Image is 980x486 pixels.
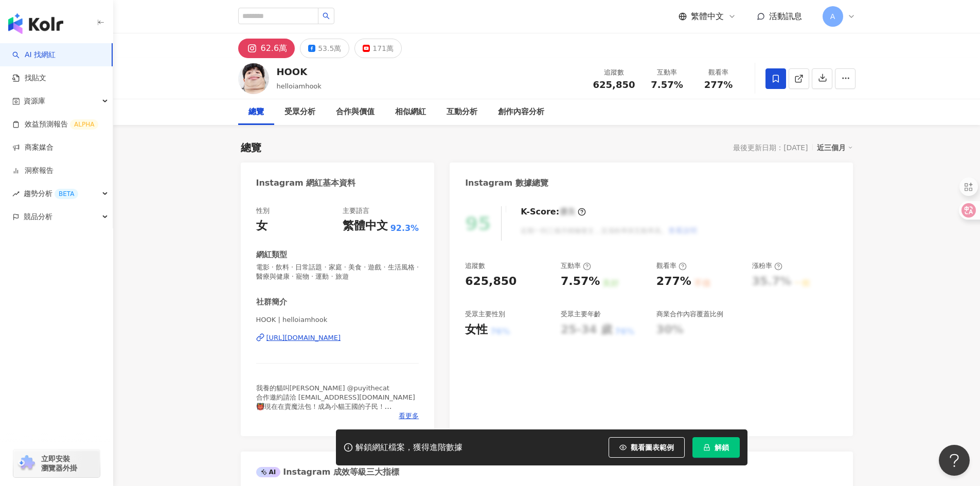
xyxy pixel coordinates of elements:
span: 92.3% [390,223,419,234]
div: 互動率 [561,261,591,271]
div: 漲粉率 [752,261,782,271]
a: chrome extension立即安裝 瀏覽器外掛 [13,449,100,477]
div: 7.57% [561,274,600,290]
div: 受眾分析 [284,106,315,118]
button: 解鎖 [692,437,740,458]
img: logo [8,13,63,34]
div: 網紅類型 [256,249,287,260]
div: Instagram 成效等級三大指標 [256,466,399,478]
div: 合作與價值 [336,106,375,118]
span: 電影 · 飲料 · 日常話題 · 家庭 · 美食 · 遊戲 · 生活風格 · 醫療與健康 · 寵物 · 運動 · 旅遊 [256,263,419,281]
span: 看更多 [399,411,419,421]
button: 觀看圖表範例 [609,437,685,458]
div: 觀看率 [699,67,738,78]
div: 互動率 [648,67,687,78]
div: 繁體中文 [343,218,388,234]
div: 商業合作內容覆蓋比例 [656,310,723,319]
div: 創作內容分析 [498,106,544,118]
span: 競品分析 [24,205,52,228]
span: 立即安裝 瀏覽器外掛 [41,454,77,473]
div: AI [256,467,281,477]
div: 互動分析 [447,106,477,118]
div: BETA [55,189,78,199]
div: 女性 [465,322,488,338]
img: KOL Avatar [238,63,269,94]
span: rise [12,190,20,197]
div: 追蹤數 [593,67,635,78]
span: 7.57% [651,80,683,90]
span: A [830,11,835,22]
div: 62.6萬 [261,41,288,56]
img: chrome extension [16,455,37,472]
a: [URL][DOMAIN_NAME] [256,333,419,343]
div: 近三個月 [817,141,853,154]
a: 找貼文 [12,73,46,83]
button: 62.6萬 [238,39,295,58]
div: 受眾主要性別 [465,310,505,319]
span: 趨勢分析 [24,182,78,205]
div: 受眾主要年齡 [561,310,601,319]
span: 繁體中文 [691,11,724,22]
div: Instagram 網紅基本資料 [256,177,356,189]
div: 相似網紅 [395,106,426,118]
div: 53.5萬 [318,41,341,56]
div: 171萬 [372,41,394,56]
div: 女 [256,218,268,234]
div: 觀看率 [656,261,687,271]
div: [URL][DOMAIN_NAME] [266,333,341,343]
span: 我養的貓叫[PERSON_NAME] @puyithecat 合作邀約請洽 [EMAIL_ADDRESS][DOMAIN_NAME] 👹現在在賣魔法包！成為小貓王國的子民！ 👹不會再出日曆了喔！... [256,384,418,439]
button: 53.5萬 [300,39,349,58]
div: HOOK [277,65,322,78]
div: 性別 [256,206,270,215]
div: 最後更新日期：[DATE] [733,143,808,152]
span: HOOK | helloiamhook [256,315,419,325]
span: 625,850 [593,79,635,90]
div: Instagram 數據總覽 [465,177,548,189]
button: 171萬 [354,39,402,58]
div: 追蹤數 [465,261,485,271]
a: searchAI 找網紅 [12,50,56,60]
span: search [323,12,330,20]
div: K-Score : [521,206,586,218]
span: helloiamhook [277,82,322,90]
div: 總覽 [241,140,261,155]
div: 總覽 [248,106,264,118]
span: 資源庫 [24,89,45,113]
a: 洞察報告 [12,166,54,176]
div: 主要語言 [343,206,369,215]
span: 解鎖 [715,443,729,452]
a: 效益預測報告ALPHA [12,119,98,130]
span: lock [703,444,710,451]
div: 277% [656,274,691,290]
div: 625,850 [465,274,516,290]
div: 社群簡介 [256,297,287,308]
span: 觀看圖表範例 [631,443,674,452]
a: 商案媒合 [12,142,54,153]
span: 277% [704,80,733,90]
span: 活動訊息 [769,11,802,21]
div: 解鎖網紅檔案，獲得進階數據 [355,442,462,453]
